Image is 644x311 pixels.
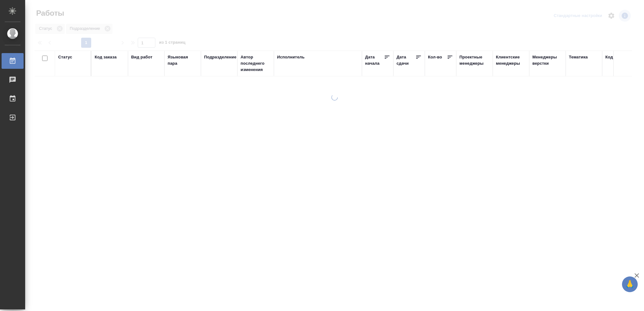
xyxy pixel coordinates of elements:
div: Проектные менеджеры [459,54,490,67]
div: Менеджеры верстки [532,54,563,67]
div: Статус [58,54,72,60]
div: Вид работ [131,54,153,60]
div: Исполнитель [277,54,305,60]
div: Кол-во [428,54,442,60]
div: Тематика [569,54,588,60]
div: Языковая пара [168,54,198,67]
div: Код работы [605,54,630,60]
div: Код заказа [95,54,117,60]
button: 🙏 [622,276,638,292]
div: Клиентские менеджеры [496,54,526,67]
div: Дата начала [365,54,384,67]
span: 🙏 [625,278,635,291]
div: Автор последнего изменения [241,54,271,73]
div: Дата сдачи [397,54,415,67]
div: Подразделение [204,54,236,60]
